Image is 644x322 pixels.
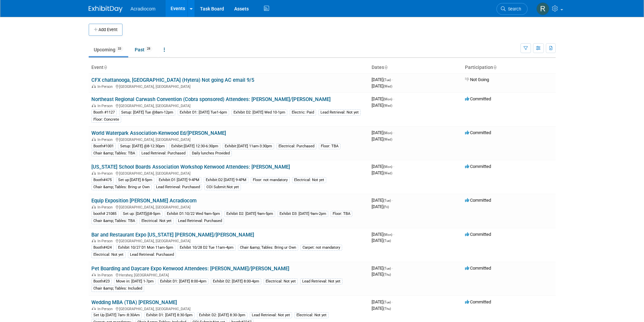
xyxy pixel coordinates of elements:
a: World Waterpark Association-Kenwood Ed/[PERSON_NAME] [91,130,226,136]
div: booth# 21085 [91,211,118,217]
div: [GEOGRAPHIC_DATA], [GEOGRAPHIC_DATA] [91,103,366,108]
span: [DATE] [372,130,394,135]
div: Setup: [DATE] @8-12:30pm [118,143,167,149]
span: (Wed) [383,104,392,107]
a: Pet Boarding and Daycare Expo Kenwood Attendees: [PERSON_NAME]/[PERSON_NAME] [91,266,289,272]
span: (Tue) [383,199,391,202]
span: (Tue) [383,239,391,243]
span: - [393,164,394,169]
span: [DATE] [372,96,394,101]
span: (Wed) [383,84,392,88]
div: Electrical: Not yet [91,252,126,258]
div: Exhibit 10/28 D2 Tue 11am-4pm [178,245,236,251]
div: Exhibit:[DATE] 12:30-6:30pm [169,143,220,149]
span: [DATE] [372,238,391,243]
span: (Mon) [383,97,392,101]
span: (Wed) [383,138,392,141]
span: - [392,198,393,203]
span: (Mon) [383,233,392,237]
span: In-Person [97,84,115,89]
div: Exhibit D2: [DATE] 8:30-3pm [197,312,247,318]
th: Dates [369,62,462,73]
div: Exhibit:D1 [DATE] 9-4PM [157,177,201,183]
span: [DATE] [372,232,394,237]
a: Sort by Participation Type [493,65,496,70]
div: Exhibit D1: [DATE] 8:00-4pm [158,278,208,284]
div: Exhibit D1: [DATE] 8:30-5pm [144,312,195,318]
div: Setup: [DATE] Tue @8am-12pm [119,109,175,116]
div: [GEOGRAPHIC_DATA], [GEOGRAPHIC_DATA] [91,238,366,243]
div: Chair &amp; Tables: TBA [91,218,137,224]
span: (Thu) [383,273,391,276]
div: Exhibit D1: [DATE] Tue1-6pm [178,109,229,116]
div: Booth#424 [91,245,114,251]
div: Daily lunches Provided [190,150,232,156]
span: Acradiocom [131,6,156,11]
div: Exhibit:D2 [DATE] 9-4PM [204,177,248,183]
span: [DATE] [372,204,389,209]
img: ExhibitDay [89,6,123,13]
div: Lead Retrieval: Purchased [154,184,202,190]
span: Committed [465,266,491,271]
span: - [392,266,393,271]
span: Committed [465,198,491,203]
div: Chair &amp; Tables: Included [91,286,144,292]
span: (Mon) [383,131,392,135]
button: Add Event [89,24,123,36]
span: (Mon) [383,165,392,169]
a: Northeast Regional Carwash Convention (Cobra sponsored) Attendees: [PERSON_NAME]/[PERSON_NAME] [91,96,331,102]
span: [DATE] [372,299,393,304]
div: Exhibit D2: [DATE] 9am-5pm [224,211,275,217]
div: Exhibit 10/27 D1 Mon 11am-5pm [116,245,175,251]
div: Carpet: not mandatory [301,245,342,251]
img: In-Person Event [92,205,96,208]
div: Exhibit D3: [DATE] 9am-2pm [277,211,328,217]
a: Equip Exposition [PERSON_NAME] Acradiocom [91,198,197,204]
div: COI Submit:Not yet [204,184,241,190]
div: Lead Retrieval: Purchased [176,218,224,224]
div: Chair &amp; Tables: TBA [91,150,137,156]
span: (Tue) [383,78,391,82]
div: [GEOGRAPHIC_DATA], [GEOGRAPHIC_DATA] [91,83,366,89]
div: Booth#23 [91,278,112,284]
th: Event [89,62,369,73]
a: Sort by Start Date [384,65,387,70]
span: Committed [465,299,491,304]
div: Lead Retrieval: Not yet [250,312,292,318]
div: [GEOGRAPHIC_DATA], [GEOGRAPHIC_DATA] [91,306,366,311]
span: In-Person [97,171,115,176]
div: Electrical: Not yet [139,218,174,224]
span: [DATE] [372,306,391,311]
a: CFX chattanooga, [GEOGRAPHIC_DATA] (Hytera) Not going AC email 9/5 [91,77,254,83]
div: Hershey, [GEOGRAPHIC_DATA] [91,272,366,277]
span: [DATE] [372,83,392,89]
div: Lead Retrieval: Purchased [128,252,176,258]
div: Booth#475 [91,177,114,183]
a: [US_STATE] School Boards Association Workshop Kenwood Attendees: [PERSON_NAME] [91,164,290,170]
span: Not Going [465,77,489,82]
div: Lead Retrieval: Purchased [139,150,187,156]
div: Move in: [DATE] 1-7pm [114,278,156,284]
a: Upcoming33 [89,43,128,56]
span: In-Person [97,307,115,311]
span: [DATE] [372,198,393,203]
span: - [393,96,394,101]
a: Wedding MBA (TBA) [PERSON_NAME] [91,299,177,305]
img: Ronald Tralle [536,2,549,15]
a: Past28 [130,43,157,56]
img: In-Person Event [92,138,96,141]
div: [GEOGRAPHIC_DATA], [GEOGRAPHIC_DATA] [91,137,366,142]
div: Lead Retrieval: Not yet [300,278,342,284]
span: (Tue) [383,300,391,304]
div: Electrical: Not yet [292,177,326,183]
img: In-Person Event [92,104,96,107]
span: Committed [465,96,491,101]
span: In-Person [97,104,115,108]
span: (Fri) [383,205,389,209]
span: Committed [465,164,491,169]
span: In-Person [97,273,115,277]
div: Electrical: Not yet [264,278,298,284]
div: Floor: Concrete [91,117,121,123]
div: Exhibit D2: [DATE] 8:00-4pm [211,278,261,284]
img: In-Person Event [92,307,96,310]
